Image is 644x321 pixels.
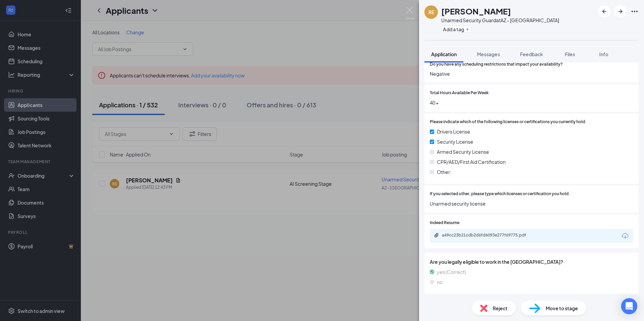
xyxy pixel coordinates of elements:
[437,148,489,155] span: Armed Security License
[600,7,608,15] svg: ArrowLeftNew
[428,9,434,15] div: RE
[442,233,536,238] div: a49cc23b21cdb2d6fd6093e277f69775.pdf
[434,233,543,239] a: Paperclipa49cc23b21cdb2d6fd6093e277f69775.pdf
[437,138,473,145] span: Security License
[614,5,626,17] button: ArrowRight
[437,128,470,135] span: Drivers License
[430,90,489,96] span: Total Hours Available Per Week
[437,268,466,276] span: yes (Correct)
[430,200,633,207] span: Unarmed security license
[621,298,637,314] div: Open Intercom Messenger
[437,278,443,286] span: no
[616,7,624,15] svg: ArrowRight
[430,70,633,77] span: Negative
[441,26,471,33] button: PlusAdd a tag
[631,7,639,15] svg: Ellipses
[437,168,451,176] span: Other;
[565,51,575,57] span: Files
[430,220,459,226] span: Indeed Resume
[430,61,563,68] span: Do you have any scheduling restrictions that impact your availability?
[441,17,559,24] div: Unarmed Security Guard at AZ - [GEOGRAPHIC_DATA]
[465,27,470,31] svg: Plus
[621,232,629,240] svg: Download
[599,51,608,57] span: Info
[598,5,610,17] button: ArrowLeftNew
[493,305,508,312] span: Reject
[477,51,500,57] span: Messages
[434,233,439,238] svg: Paperclip
[520,51,543,57] span: Feedback
[430,99,633,106] span: 40 +
[430,258,633,265] span: Are you legally eligible to work in the [GEOGRAPHIC_DATA]?
[431,51,457,57] span: Application
[437,158,506,166] span: CPR/AED/First Aid Certification
[430,119,586,125] span: Please indicate which of the following licenses or certifications you currently hold.
[546,305,578,312] span: Move to stage
[441,5,511,17] h1: [PERSON_NAME]
[430,191,570,197] span: If you selected other, please type which licenses or certification you hold.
